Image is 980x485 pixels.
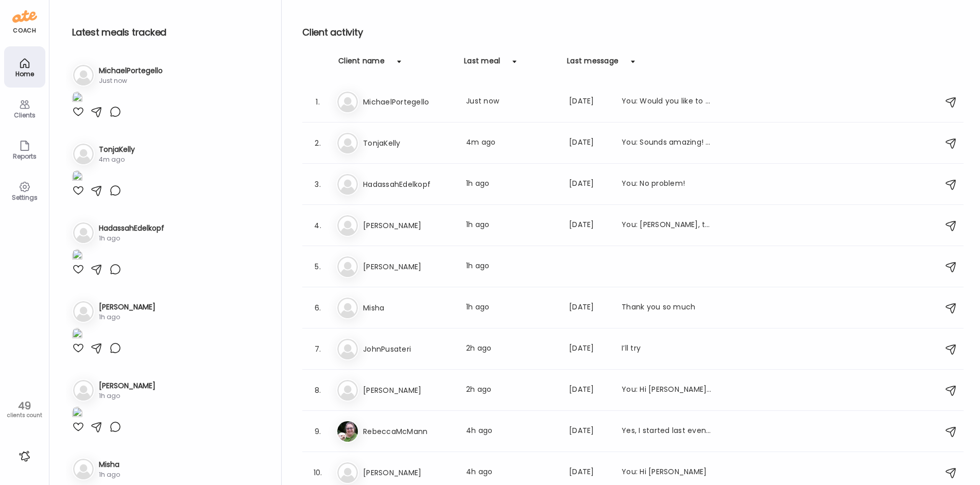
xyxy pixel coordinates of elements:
[466,343,557,355] div: 2h ago
[6,194,43,201] div: Settings
[73,144,94,164] img: bg-avatar-default.svg
[72,407,82,421] img: images%2Fh28tF6ozyeSEGWHCCSRnsdv3OBi2%2FyS1NNRhhPC3h5qvL2tnM%2FxZELfyledXCLu1y27D0X_1080
[312,466,324,479] div: 10.
[99,144,135,155] h3: TonjaKelly
[569,425,609,438] div: [DATE]
[4,400,45,412] div: 49
[99,234,164,243] div: 1h ago
[363,384,454,396] h3: [PERSON_NAME]
[363,219,454,232] h3: [PERSON_NAME]
[363,343,454,355] h3: JohnPusateri
[337,298,358,318] img: bg-avatar-default.svg
[466,96,557,108] div: Just now
[13,26,36,35] div: coach
[569,219,609,232] div: [DATE]
[363,137,454,149] h3: TonjaKelly
[363,425,454,438] h3: RebeccaMcMann
[312,137,324,149] div: 2.
[466,384,557,396] div: 2h ago
[466,466,557,479] div: 4h ago
[99,65,163,76] h3: MichaelPortegello
[363,96,454,108] h3: MichaelPortegello
[622,178,712,190] div: You: No problem!
[466,219,557,232] div: 1h ago
[622,425,712,438] div: Yes, I started last evening. I decided I could manage it.
[99,223,164,234] h3: HadassahEdelkopf
[363,302,454,314] h3: Misha
[466,261,557,273] div: 1h ago
[337,380,358,401] img: bg-avatar-default.svg
[312,384,324,396] div: 8.
[72,170,82,184] img: images%2FkMc49W1SzVhRbDXTgYoWLeZruB83%2FGJtaJwI1oztQLFqr4dy6%2FI1RVvBmLjMzAbWzXxdW1_1080
[99,459,120,470] h3: Misha
[569,96,609,108] div: [DATE]
[337,133,358,153] img: bg-avatar-default.svg
[312,178,324,190] div: 3.
[338,56,385,72] div: Client name
[73,222,94,243] img: bg-avatar-default.svg
[363,178,454,190] h3: HadassahEdelkopf
[12,8,37,25] img: ate
[312,302,324,314] div: 6.
[72,92,82,106] img: images%2FlFdkNdMGBjaCZIyjOpKhiHkISKg2%2Fdcd3tTPqFamK6B5vOH8v%2Fq1PmlCIuO6xlnBgdKVUI_1080
[466,178,557,190] div: 1h ago
[622,466,712,479] div: You: Hi [PERSON_NAME]
[4,412,45,419] div: clients count
[466,425,557,438] div: 4h ago
[6,71,43,77] div: Home
[72,328,82,342] img: images%2Fip99ljtmwDYLWjdYRTVxLbjdbSK2%2Fnbd00jqh9yTEs78YaJ6O%2FLATcQfbq94I3aYlGGtLg_1080
[569,302,609,314] div: [DATE]
[622,343,712,355] div: I’ll try
[622,96,712,108] div: You: Would you like to touch base this week in a Zoom appointment?
[99,302,156,313] h3: [PERSON_NAME]
[337,215,358,236] img: bg-avatar-default.svg
[99,313,156,322] div: 1h ago
[622,137,712,149] div: You: Sounds amazing! Friendly reminder to liberally add sea salt to all your meals and at drink e...
[363,261,454,273] h3: [PERSON_NAME]
[99,380,156,391] h3: [PERSON_NAME]
[567,56,618,72] div: Last message
[466,137,557,149] div: 4m ago
[466,302,557,314] div: 1h ago
[312,425,324,438] div: 9.
[99,391,156,401] div: 1h ago
[337,339,358,359] img: bg-avatar-default.svg
[569,384,609,396] div: [DATE]
[363,466,454,479] h3: [PERSON_NAME]
[337,92,358,112] img: bg-avatar-default.svg
[72,249,82,263] img: images%2F5KDqdEDx1vNTPAo8JHrXSOUdSd72%2FJRB3shtiyXNqgEPz8pmP%2FyAtL613tXFPz5Ga0pV3y_1080
[302,25,964,40] h2: Client activity
[99,470,120,479] div: 1h ago
[312,343,324,355] div: 7.
[337,256,358,277] img: bg-avatar-default.svg
[464,56,500,72] div: Last meal
[569,343,609,355] div: [DATE]
[6,112,43,118] div: Clients
[569,466,609,479] div: [DATE]
[337,174,358,195] img: bg-avatar-default.svg
[72,25,265,40] h2: Latest meals tracked
[73,459,94,479] img: bg-avatar-default.svg
[622,219,712,232] div: You: [PERSON_NAME], thank you for checking your ketones, thy look amazing!
[337,421,358,442] img: avatars%2FXWdvvPCfw4Rjn9zWuSQRFuWDGYk2
[569,137,609,149] div: [DATE]
[73,380,94,401] img: bg-avatar-default.svg
[6,153,43,160] div: Reports
[337,462,358,483] img: bg-avatar-default.svg
[622,384,712,396] div: You: Hi [PERSON_NAME], I saw the slightly higher glucose and lower ketones. Your meals look great...
[312,219,324,232] div: 4.
[73,65,94,85] img: bg-avatar-default.svg
[622,302,712,314] div: Thank you so much
[99,76,163,85] div: Just now
[569,178,609,190] div: [DATE]
[312,96,324,108] div: 1.
[73,301,94,322] img: bg-avatar-default.svg
[312,261,324,273] div: 5.
[99,155,135,164] div: 4m ago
